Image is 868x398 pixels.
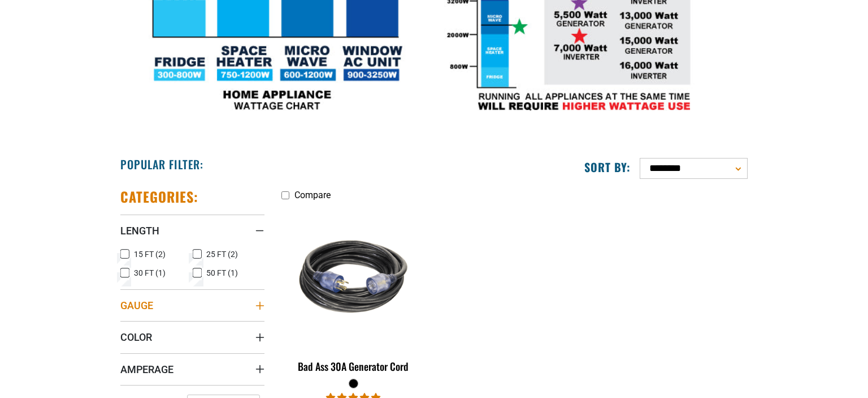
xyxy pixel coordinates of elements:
[120,331,152,344] span: Color
[283,212,425,342] img: black
[281,361,426,371] div: Bad Ass 30A Generator Cord
[294,190,331,200] span: Compare
[281,206,426,378] a: black Bad Ass 30A Generator Cord
[120,299,153,312] span: Gauge
[206,269,238,277] span: 50 FT (1)
[120,157,203,172] h2: Popular Filter:
[120,188,198,206] h2: Categories:
[120,224,159,237] span: Length
[120,321,264,353] summary: Color
[584,160,631,174] label: Sort by:
[120,289,264,321] summary: Gauge
[120,363,173,376] span: Amperage
[206,250,238,258] span: 25 FT (2)
[134,269,166,277] span: 30 FT (1)
[120,215,264,246] summary: Length
[134,250,166,258] span: 15 FT (2)
[120,353,264,385] summary: Amperage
